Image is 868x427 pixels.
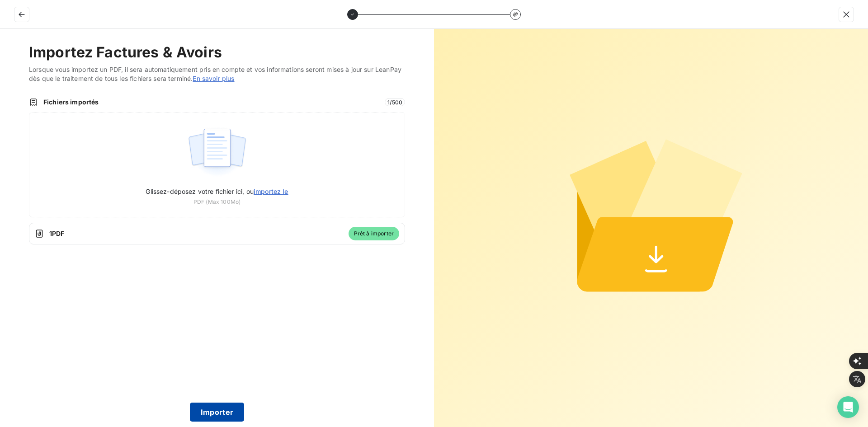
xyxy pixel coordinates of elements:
[146,188,288,195] span: Glissez-déposez votre fichier ici, ou
[190,403,245,422] button: Importer
[193,75,234,82] a: En savoir plus
[29,43,405,61] h2: Importez Factures & Avoirs
[187,123,247,181] img: illustration
[193,198,241,206] span: PDF (Max 100Mo)
[837,396,859,418] div: Open Intercom Messenger
[49,229,343,238] span: 1 PDF
[385,98,405,106] span: 1 / 500
[29,65,405,83] span: Lorsque vous importez un PDF, il sera automatiquement pris en compte et vos informations seront m...
[254,188,288,195] span: importez le
[349,227,399,240] span: Prêt à importer
[43,98,379,107] span: Fichiers importés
